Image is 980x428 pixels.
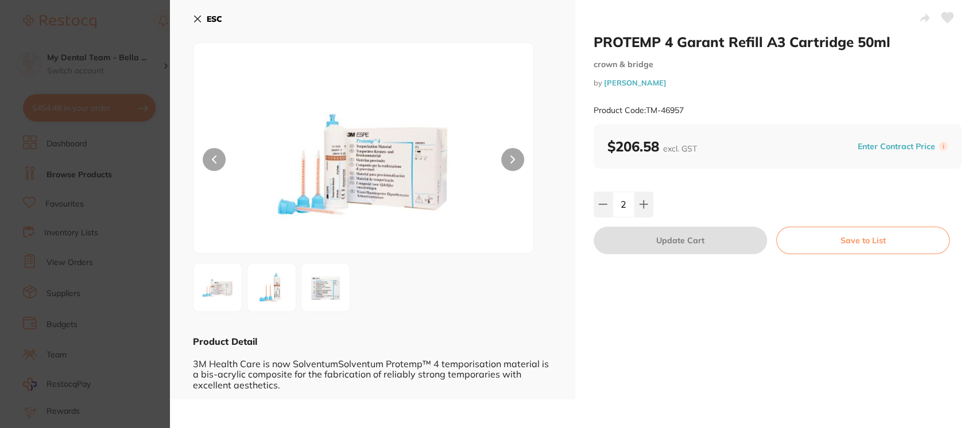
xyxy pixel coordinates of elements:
img: OTU3XzIuanBn [305,267,346,308]
span: excl. GST [663,143,697,154]
b: Product Detail [193,336,257,347]
img: OTU3LmpwZw [197,267,238,308]
button: Update Cart [594,227,767,254]
button: Save to List [776,227,950,254]
img: OTU3XzMuanBn [251,267,292,308]
b: $206.58 [607,138,697,155]
small: Product Code: TM-46957 [594,106,684,115]
label: i [939,142,948,151]
a: [PERSON_NAME] [604,78,667,87]
button: ESC [193,9,222,29]
small: crown & bridge [594,60,962,69]
b: ESC [207,14,222,24]
img: OTU3LmpwZw [261,72,465,253]
div: 3M Health Care is now SolventumSolventum Protemp™ 4 temporisation material is a bis-acrylic compo... [193,348,552,390]
button: Enter Contract Price [854,141,939,152]
small: by [594,79,962,87]
h2: PROTEMP 4 Garant Refill A3 Cartridge 50ml [594,33,962,50]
